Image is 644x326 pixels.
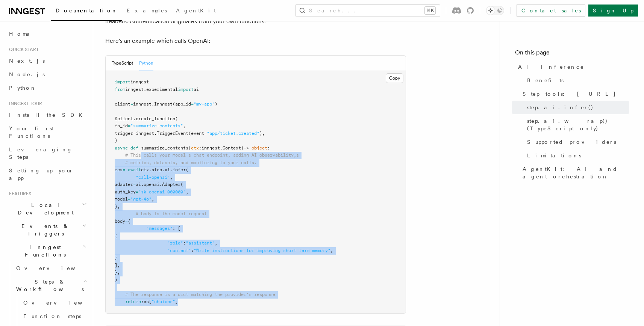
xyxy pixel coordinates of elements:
[204,131,207,136] span: =
[6,68,88,81] a: Node.js
[186,167,188,172] span: (
[125,219,128,224] span: =
[524,74,629,87] a: Benefits
[16,265,94,271] span: Overview
[115,123,128,128] span: fn_id
[180,182,183,187] span: (
[6,27,88,41] a: Home
[6,198,88,219] button: Local Development
[6,143,88,164] a: Leveraging Steps
[171,2,220,20] a: AgentKit
[115,116,133,121] span: @client
[130,145,138,151] span: def
[515,60,629,74] a: AI Inference
[515,48,629,60] h4: On this page
[524,101,629,114] a: step.ai.infer()
[9,146,73,160] span: Leveraging Steps
[128,196,130,202] span: =
[154,101,173,107] span: Inngest
[215,240,217,246] span: ,
[9,168,74,181] span: Setting up your app
[136,211,207,216] span: # body is the model request
[149,299,152,304] span: [
[149,167,152,172] span: .
[115,263,120,268] span: ],
[167,240,183,246] span: "role"
[173,226,180,231] span: : [
[173,101,191,107] span: (app_id
[520,162,629,183] a: AgentKit: AI and agent orchestration
[518,63,584,71] span: AI Inference
[128,219,130,224] span: {
[23,300,101,306] span: Overview
[527,138,616,146] span: Supported providers
[520,87,629,101] a: Step tools: [URL]
[188,131,204,136] span: (event
[146,87,178,92] span: experimental
[128,167,141,172] span: await
[152,196,154,202] span: ,
[330,248,333,253] span: ,
[125,292,275,297] span: # The response is a dict matching the provider's response
[152,167,162,172] span: step
[162,182,180,187] span: Adapter
[6,191,31,197] span: Features
[186,189,188,195] span: ,
[125,299,141,304] span: return
[128,123,130,128] span: =
[524,149,629,162] a: Limitations
[527,104,594,111] span: step.ai.infer()
[115,167,123,172] span: res
[588,5,638,17] a: Sign Up
[115,196,128,202] span: model
[136,189,138,195] span: =
[199,145,202,151] span: :
[170,167,173,172] span: .
[152,299,175,304] span: "choices"
[56,8,118,14] span: Documentation
[105,36,406,46] p: Here's an example which calls OpenAI:
[115,131,133,136] span: trigger
[112,56,133,71] button: TypeScript
[152,101,154,107] span: .
[139,56,153,71] button: Python
[115,138,117,143] span: )
[524,135,629,149] a: Supported providers
[523,90,616,98] span: Step tools: [URL]
[517,5,585,17] a: Contact sales
[194,248,330,253] span: "Write instructions for improving short term memory"
[115,145,128,151] span: async
[133,101,152,107] span: inngest
[223,145,244,151] span: Context)
[9,85,36,91] span: Python
[162,167,165,172] span: .
[6,101,42,107] span: Inngest tour
[146,226,173,231] span: "messages"
[527,117,629,132] span: step.ai.wrap() (TypeScript only)
[178,87,194,92] span: import
[259,131,265,136] span: ),
[6,164,88,185] a: Setting up your app
[115,233,117,238] span: {
[23,313,81,319] span: Function steps
[130,79,149,85] span: inngest
[136,182,162,187] span: ai.openai.
[175,299,178,304] span: ]
[176,8,216,14] span: AgentKit
[267,145,270,151] span: :
[125,152,299,158] span: # This calls your model's chat endpoint, adding AI observability,s
[133,131,136,136] span: =
[115,219,125,224] span: body
[13,278,84,293] span: Steps & Workflows
[123,167,125,172] span: =
[173,167,186,172] span: infer
[188,145,191,151] span: (
[115,270,120,275] span: },
[524,114,629,135] a: step.ai.wrap() (TypeScript only)
[6,81,88,95] a: Python
[425,7,435,14] kbd: ⌘K
[194,101,215,107] span: "my-app"
[186,240,215,246] span: "assistant"
[9,71,45,77] span: Node.js
[9,58,45,64] span: Next.js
